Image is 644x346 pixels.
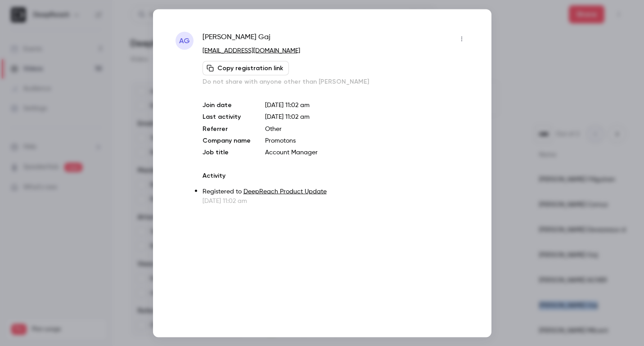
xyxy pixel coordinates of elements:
span: [DATE] 11:02 am [265,113,310,120]
p: Referrer [203,124,251,133]
p: Job title [203,148,251,157]
span: [PERSON_NAME] Gaj [203,31,270,46]
p: [DATE] 11:02 am [265,100,469,109]
p: Last activity [203,112,251,121]
button: Copy registration link [203,61,289,75]
p: Registered to [203,187,469,196]
p: Other [265,124,469,133]
p: Activity [203,171,469,180]
p: Account Manager [265,148,469,157]
p: [DATE] 11:02 am [203,196,469,205]
p: Do not share with anyone other than [PERSON_NAME] [203,77,469,86]
a: DeepReach Product Update [243,188,327,194]
a: [EMAIL_ADDRESS][DOMAIN_NAME] [203,47,300,54]
p: Company name [203,136,251,145]
span: AG [179,35,190,46]
p: Promotons [265,136,469,145]
p: Join date [203,100,251,109]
